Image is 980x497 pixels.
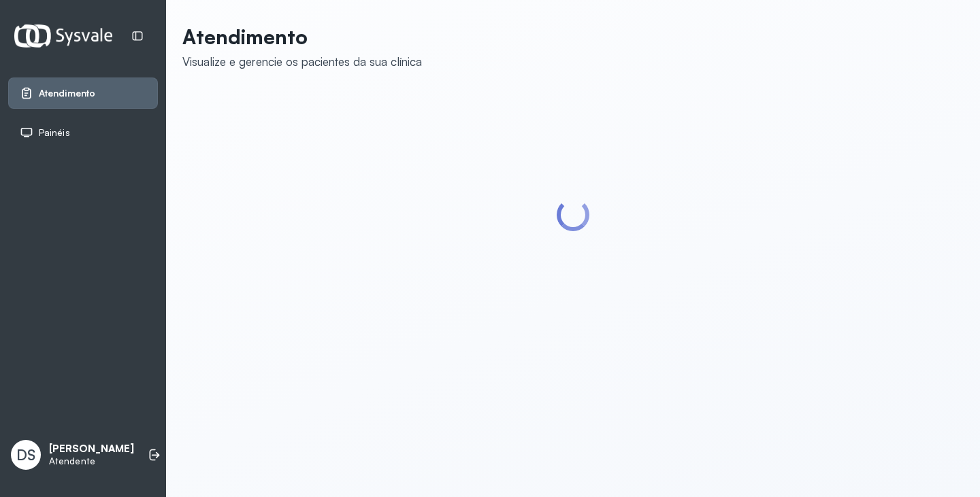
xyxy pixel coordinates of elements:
img: Logotipo do estabelecimento [14,24,112,47]
p: [PERSON_NAME] [49,443,134,456]
span: Atendimento [39,88,95,99]
span: Painéis [39,127,70,139]
div: Visualize e gerencie os pacientes da sua clínica [182,54,422,69]
a: Atendimento [20,86,146,100]
p: Atendimento [182,24,422,49]
p: Atendente [49,456,134,467]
